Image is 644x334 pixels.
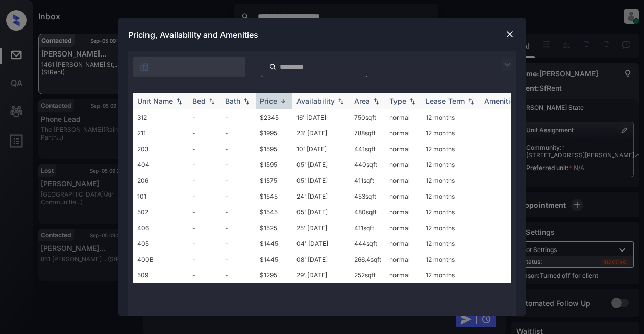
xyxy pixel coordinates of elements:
[256,141,292,157] td: $1595
[133,141,188,157] td: 203
[292,267,350,283] td: 29' [DATE]
[350,236,385,252] td: 444 sqft
[292,109,350,125] td: 16' [DATE]
[350,252,385,267] td: 266.4 sqft
[256,204,292,220] td: $1545
[484,97,518,105] div: Amenities
[133,173,188,188] td: 206
[188,236,221,252] td: -
[385,252,422,267] td: normal
[422,188,480,204] td: 12 months
[389,97,406,105] div: Type
[292,141,350,157] td: 10' [DATE]
[118,18,526,51] div: Pricing, Availability and Amenities
[385,267,422,283] td: normal
[385,236,422,252] td: normal
[192,97,206,105] div: Bed
[422,252,480,267] td: 12 months
[221,267,256,283] td: -
[292,204,350,220] td: 05' [DATE]
[350,141,385,157] td: 441 sqft
[256,252,292,267] td: $1445
[221,157,256,173] td: -
[188,157,221,173] td: -
[422,267,480,283] td: 12 months
[188,141,221,157] td: -
[269,62,277,71] img: icon-zuma
[350,125,385,141] td: 788 sqft
[292,125,350,141] td: 23' [DATE]
[350,109,385,125] td: 750 sqft
[225,97,240,105] div: Bath
[350,188,385,204] td: 453 sqft
[422,157,480,173] td: 12 months
[207,98,217,105] img: sorting
[385,220,422,236] td: normal
[371,98,381,105] img: sorting
[422,236,480,252] td: 12 months
[385,125,422,141] td: normal
[188,188,221,204] td: -
[188,204,221,220] td: -
[466,98,476,105] img: sorting
[292,236,350,252] td: 04' [DATE]
[350,267,385,283] td: 252 sqft
[385,188,422,204] td: normal
[350,220,385,236] td: 411 sqft
[221,220,256,236] td: -
[422,125,480,141] td: 12 months
[133,109,188,125] td: 312
[354,97,370,105] div: Area
[188,173,221,188] td: -
[221,109,256,125] td: -
[221,236,256,252] td: -
[133,236,188,252] td: 405
[241,98,252,105] img: sorting
[407,98,417,105] img: sorting
[188,220,221,236] td: -
[256,267,292,283] td: $1295
[385,204,422,220] td: normal
[137,97,173,105] div: Unit Name
[133,267,188,283] td: 509
[292,252,350,267] td: 08' [DATE]
[292,157,350,173] td: 05' [DATE]
[256,220,292,236] td: $1525
[422,220,480,236] td: 12 months
[292,220,350,236] td: 25' [DATE]
[133,220,188,236] td: 406
[133,157,188,173] td: 404
[422,141,480,157] td: 12 months
[221,173,256,188] td: -
[188,125,221,141] td: -
[188,252,221,267] td: -
[296,97,335,105] div: Availability
[221,188,256,204] td: -
[505,29,515,39] img: close
[501,59,513,71] img: icon-zuma
[256,157,292,173] td: $1595
[256,188,292,204] td: $1545
[133,252,188,267] td: 400B
[385,141,422,157] td: normal
[426,97,465,105] div: Lease Term
[188,267,221,283] td: -
[133,125,188,141] td: 211
[133,188,188,204] td: 101
[422,204,480,220] td: 12 months
[256,125,292,141] td: $1995
[221,141,256,157] td: -
[385,173,422,188] td: normal
[133,204,188,220] td: 502
[221,252,256,267] td: -
[221,204,256,220] td: -
[385,109,422,125] td: normal
[256,236,292,252] td: $1445
[139,62,150,72] img: icon-zuma
[350,173,385,188] td: 411 sqft
[292,188,350,204] td: 24' [DATE]
[350,157,385,173] td: 440 sqft
[260,97,277,105] div: Price
[174,98,184,105] img: sorting
[350,204,385,220] td: 480 sqft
